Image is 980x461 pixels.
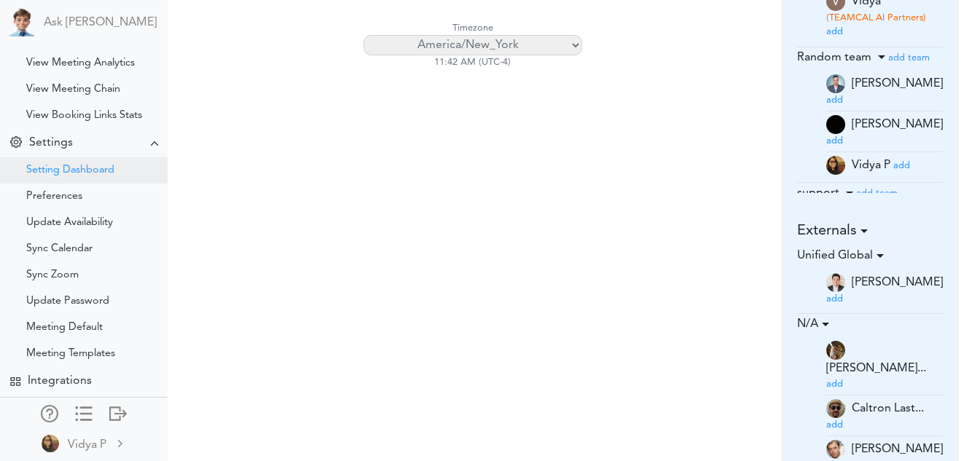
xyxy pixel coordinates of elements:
[826,420,843,430] small: add
[826,95,843,105] small: add
[797,318,944,331] h6: N/A
[26,298,109,305] div: Update Password
[826,337,944,395] li: Intern/Student (agastyam@outlook.com)
[852,77,943,89] span: [PERSON_NAME]
[26,60,135,67] div: View Meeting Analytics
[852,403,924,414] span: Caltron Last...
[109,405,127,419] div: Log out
[852,159,890,171] span: Vidya P
[75,405,93,419] div: Show only icons
[893,161,910,170] small: add
[888,52,930,63] a: add team
[41,405,58,419] div: Manage Members and Externals
[797,52,871,63] span: Random team
[826,135,843,146] a: add
[826,27,843,36] small: add
[826,363,926,374] span: [PERSON_NAME]...
[826,25,843,37] a: add
[26,350,115,358] div: Meeting Templates
[826,115,845,134] img: 9k=
[893,159,910,171] a: add
[452,21,493,35] label: Timezone
[826,71,944,111] li: raj@teamcalendar.ai
[852,276,943,288] span: [PERSON_NAME]
[826,395,944,436] li: A job title for the field (caltron.ace@gmail.com)
[26,245,93,253] div: Sync Calendar
[7,7,36,36] img: Powered by TEAMCAL AI
[44,16,157,30] a: Ask [PERSON_NAME]
[888,53,930,63] small: add team
[826,440,845,459] img: 9k=
[75,405,93,425] a: Change side menu
[26,193,82,200] div: Preferences
[826,94,843,106] a: add
[826,419,843,430] a: add
[26,272,79,279] div: Sync Zoom
[852,444,943,455] span: [PERSON_NAME]
[826,294,843,304] small: add
[434,58,511,67] span: 11:42 AM (UTC-4)
[826,399,845,418] img: Z
[26,86,120,93] div: View Meeting Chain
[29,136,73,150] div: Settings
[826,156,845,175] img: 2Q==
[826,273,845,292] img: Z
[826,293,843,304] a: add
[826,152,944,178] li: vidyapamidi1608@gmail.com
[826,341,845,360] img: Z
[856,189,898,198] small: add team
[852,119,943,130] span: [PERSON_NAME]
[826,378,843,390] a: add
[826,111,944,152] li: jagik22@gmail.com
[26,167,114,174] div: Setting Dashboard
[797,222,944,240] h5: Externals
[26,219,113,226] div: Update Availability
[797,187,839,199] span: support
[826,74,845,93] img: BWv8PPf8N0ctf3JvtTlAAAAAASUVORK5CYII=
[826,269,944,310] li: TAX PARTNER (a.flores@unified-accounting.com)
[826,11,926,25] span: External Member - TEAMCAL AI Partners
[797,249,944,263] h6: Unified Global
[42,435,59,452] img: 2Q==
[28,374,92,388] div: Integrations
[26,112,142,119] div: View Booking Links Stats
[1,427,166,460] a: Vidya P
[856,187,898,199] a: add team
[26,324,103,331] div: Meeting Default
[10,377,20,387] div: TEAMCAL AI Workflow Apps
[826,379,843,389] small: add
[68,436,106,454] div: Vidya P
[826,136,843,146] small: add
